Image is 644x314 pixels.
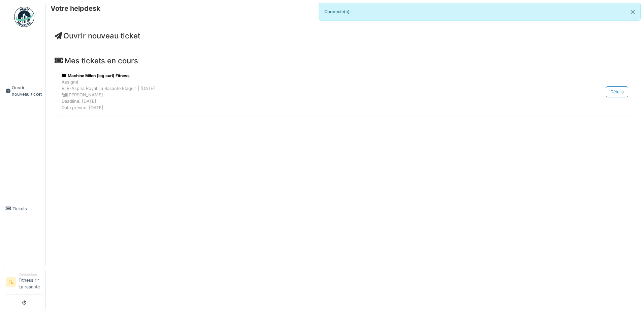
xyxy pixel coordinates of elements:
[625,3,640,21] button: Close
[3,31,45,152] a: Ouvrir nouveau ticket
[62,79,546,111] div: Assigné RLR-Aspria Royal La Rasante Etage 1 | [DATE] [PERSON_NAME] Deadline: [DATE] Date prévue: ...
[12,85,43,97] span: Ouvrir nouveau ticket
[3,152,45,266] a: Tickets
[55,31,140,40] a: Ouvrir nouveau ticket
[6,277,16,287] li: FL
[19,272,43,277] div: Demandeur
[319,3,641,21] div: Connecté(e).
[55,56,635,65] h4: Mes tickets en cours
[51,4,100,12] h6: Votre helpdesk
[606,86,628,97] div: Détails
[12,206,43,212] span: Tickets
[60,71,630,113] a: Machine Milon (leg curl) Fitness AssignéRLR-Aspria Royal La Rasante Etage 1 | [DATE] [PERSON_NAME...
[14,7,34,27] img: Badge_color-CXgf-gQk.svg
[6,272,43,294] a: FL DemandeurFitness rlr La rasante
[19,272,43,293] li: Fitness rlr La rasante
[62,73,546,79] div: Machine Milon (leg curl) Fitness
